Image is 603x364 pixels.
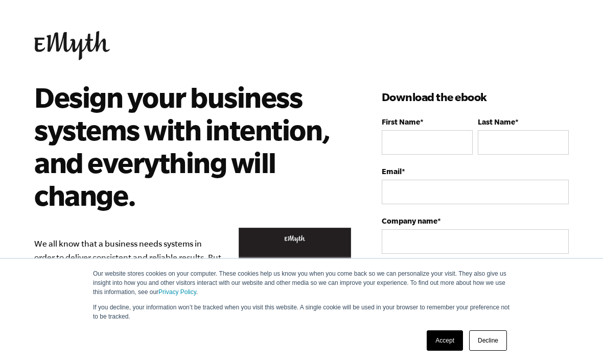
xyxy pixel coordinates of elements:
[552,315,603,364] iframe: Chat Widget
[93,303,510,321] p: If you decline, your information won’t be tracked when you visit this website. A single cookie wi...
[469,330,507,351] a: Decline
[382,167,402,176] span: Email
[427,330,463,351] a: Accept
[478,117,515,126] span: Last Name
[93,269,510,297] p: Our website stores cookies on your computer. These cookies help us know you when you come back so...
[34,81,336,211] h2: Design your business systems with intention, and everything will change.
[382,89,569,105] h3: Download the ebook
[34,31,110,60] img: EMyth
[158,288,196,296] a: Privacy Policy
[382,216,437,225] span: Company name
[382,117,420,126] span: First Name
